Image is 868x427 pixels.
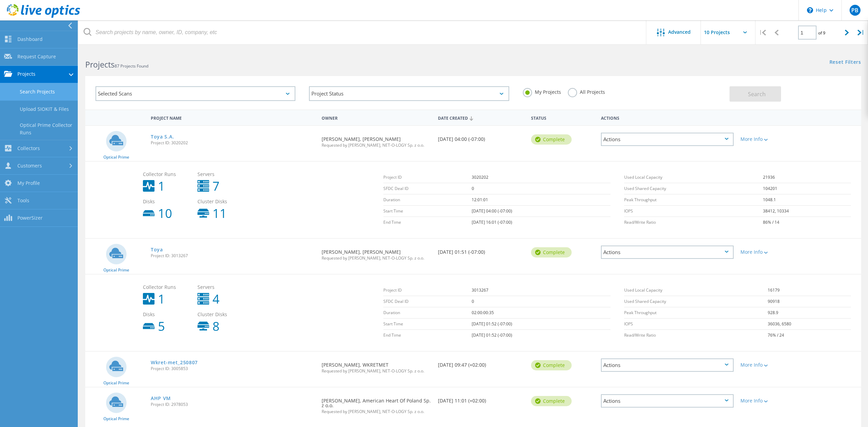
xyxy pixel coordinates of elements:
td: [DATE] 01:52 (-07:00) [472,330,610,341]
td: 90918 [768,296,851,307]
div: | [755,20,769,45]
a: Reset Filters [829,60,861,65]
button: Search [730,86,781,102]
td: 21936 [763,172,851,183]
span: Project ID: 2978053 [151,402,315,407]
div: Selected Scans [95,86,295,101]
td: 02:00:00:35 [472,307,610,319]
span: Collector Runs [143,285,191,290]
span: Project ID: 3013267 [151,254,315,258]
div: [PERSON_NAME], American Heart Of Poland Sp. z o.o. [318,387,435,421]
td: 0 [472,296,610,307]
td: SFDC Deal ID [383,296,472,307]
span: Optical Prime [103,417,129,421]
td: IOPS [624,206,763,217]
td: [DATE] 01:52 (-07:00) [472,319,610,330]
div: Actions [601,394,734,408]
span: Requested by [PERSON_NAME], NET-O-LOGY Sp. z o.o. [322,143,431,147]
a: Toya S.A. [151,134,174,139]
span: Requested by [PERSON_NAME], NET-O-LOGY Sp. z o.o. [322,410,431,414]
span: 87 Projects Found [115,63,148,69]
td: 36036, 6580 [768,319,851,330]
td: 3020202 [472,172,610,183]
span: Collector Runs [143,172,191,177]
b: 10 [158,207,172,220]
b: 11 [212,207,227,220]
td: Peak Throughput [624,307,768,319]
td: SFDC Deal ID [383,183,472,194]
b: 4 [212,293,220,305]
label: My Projects [523,88,561,94]
td: Read/Write Ratio [624,217,763,228]
div: More Info [740,398,796,403]
div: Complete [531,247,572,257]
b: Projects [85,59,115,70]
svg: \n [807,7,813,13]
td: 0 [472,183,610,194]
a: AHP VM [151,396,171,401]
span: PB [851,8,858,13]
td: Project ID [383,172,472,183]
span: Disks [143,312,191,317]
td: Peak Throughput [624,194,763,206]
div: Owner [318,111,435,124]
div: Complete [531,134,572,145]
td: 12:01:01 [472,194,610,206]
div: [PERSON_NAME], [PERSON_NAME] [318,239,435,267]
div: Complete [531,360,572,370]
label: All Projects [568,88,605,94]
td: Used Shared Capacity [624,183,763,194]
div: | [854,20,868,45]
td: End Time [383,330,472,341]
span: Project ID: 3005853 [151,367,315,371]
td: IOPS [624,319,768,330]
div: Project Status [309,86,509,101]
div: [PERSON_NAME], [PERSON_NAME] [318,126,435,154]
span: Cluster Disks [197,199,245,204]
span: Requested by [PERSON_NAME], NET-O-LOGY Sp. z o.o. [322,369,431,373]
div: Complete [531,396,572,406]
td: 928.9 [768,307,851,319]
td: Used Local Capacity [624,172,763,183]
div: Status [528,111,598,124]
div: Actions [598,111,737,124]
td: Duration [383,194,472,206]
span: Requested by [PERSON_NAME], NET-O-LOGY Sp. z o.o. [322,256,431,260]
div: Date Created [435,111,528,124]
div: More Info [740,137,796,142]
div: More Info [740,363,796,367]
td: Project ID [383,285,472,296]
td: Start Time [383,206,472,217]
td: 1048.1 [763,194,851,206]
span: Advanced [668,30,691,34]
b: 5 [158,320,165,333]
td: [DATE] 04:00 (-07:00) [472,206,610,217]
b: 1 [158,180,165,192]
b: 1 [158,293,165,305]
td: 3013267 [472,285,610,296]
span: Project ID: 3020202 [151,141,315,145]
span: Servers [197,172,245,177]
b: 7 [212,180,220,192]
td: [DATE] 16:01 (-07:00) [472,217,610,228]
div: Actions [601,358,734,372]
div: Actions [601,246,734,259]
a: Live Optics Dashboard [7,14,80,19]
a: Wkret-met_250807 [151,360,198,365]
td: Read/Write Ratio [624,330,768,341]
span: Cluster Disks [197,312,245,317]
td: 38412, 10334 [763,206,851,217]
input: Search projects by name, owner, ID, company, etc [78,20,647,44]
td: Duration [383,307,472,319]
span: Disks [143,199,191,204]
span: Optical Prime [103,381,129,385]
div: [DATE] 11:01 (+02:00) [435,387,528,410]
td: Used Shared Capacity [624,296,768,307]
td: 86% / 14 [763,217,851,228]
span: Optical Prime [103,268,129,272]
td: 16179 [768,285,851,296]
span: of 9 [818,30,825,36]
td: Start Time [383,319,472,330]
b: 8 [212,320,220,333]
td: 76% / 24 [768,330,851,341]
